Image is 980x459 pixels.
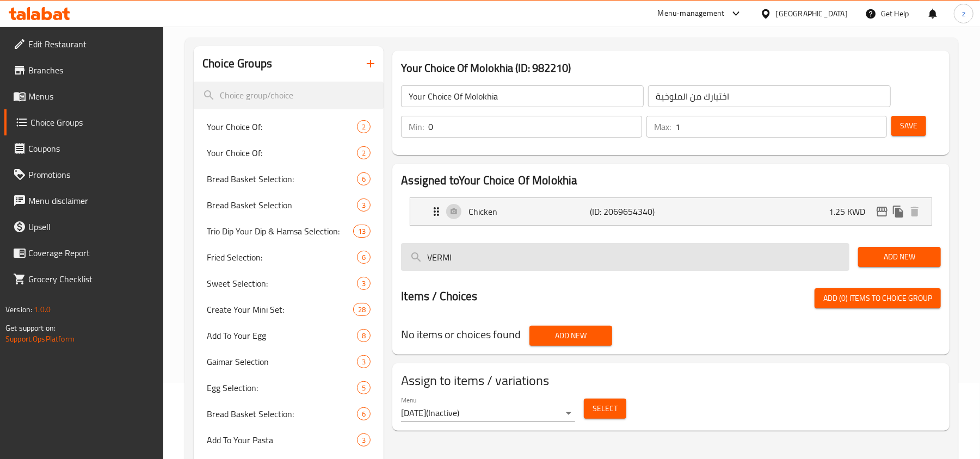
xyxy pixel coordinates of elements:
[874,203,890,220] button: edit
[900,119,917,133] span: Save
[867,250,932,264] span: Add New
[4,162,164,188] a: Promotions
[357,199,371,212] div: Choices
[4,57,164,83] a: Branches
[357,172,371,185] div: Choices
[207,277,357,290] span: Sweet Selection:
[5,332,75,346] a: Support.OpsPlatform
[907,203,923,220] button: delete
[207,251,357,264] span: Fried Selection:
[357,251,371,264] div: Choices
[28,168,155,181] span: Promotions
[358,122,370,132] span: 2
[401,326,521,343] h3: No items or choices found
[4,240,164,266] a: Coverage Report
[358,148,370,158] span: 2
[658,7,725,20] div: Menu-management
[401,172,941,189] h2: Assigned to Your Choice Of Molokhia
[858,247,941,267] button: Add New
[28,272,155,286] span: Grocery Checklist
[28,90,155,103] span: Menus
[207,355,357,368] span: Gaimar Selection
[194,427,384,453] div: Add To Your Pasta3
[207,172,357,185] span: Bread Basket Selection:
[829,205,874,218] p: 1.25 KWD
[194,349,384,375] div: Gaimar Selection3
[5,321,56,335] span: Get support on:
[4,214,164,240] a: Upsell
[357,381,371,394] div: Choices
[353,303,371,316] div: Choices
[358,357,370,367] span: 3
[194,296,384,322] div: Create Your Mini Set:28
[207,199,357,212] span: Bread Basket Selection
[358,409,370,419] span: 6
[358,383,370,393] span: 5
[654,120,671,133] p: Max:
[28,194,155,207] span: Menu disclaimer
[401,405,575,422] div: [DATE](Inactive)
[357,329,371,342] div: Choices
[891,116,926,136] button: Save
[194,218,384,244] div: Trio Dip Your Dip & Hamsa Selection:13
[529,326,612,346] button: Add New
[4,109,164,135] a: Choice Groups
[358,435,370,445] span: 3
[353,225,371,238] div: Choices
[815,288,941,308] button: Add (0) items to choice group
[4,266,164,292] a: Grocery Checklist
[590,205,671,218] p: (ID: 2069654340)
[194,401,384,427] div: Bread Basket Selection:6
[401,396,417,403] label: Menu
[194,114,384,140] div: Your Choice Of:2
[207,225,353,238] span: Trio Dip Your Dip & Hamsa Selection:
[890,203,907,220] button: duplicate
[823,291,932,305] span: Add (0) items to choice group
[207,120,357,133] span: Your Choice Of:
[354,305,370,315] span: 28
[358,200,370,210] span: 3
[194,244,384,270] div: Fried Selection:6
[28,142,155,155] span: Coupons
[357,120,371,133] div: Choices
[194,375,384,401] div: Egg Selection:5
[401,243,849,271] input: search
[357,407,371,420] div: Choices
[410,198,932,225] div: Expand
[593,402,618,415] span: Select
[358,174,370,184] span: 6
[401,372,941,389] h2: Assign to items / variations
[358,278,370,289] span: 3
[409,120,424,133] p: Min:
[202,55,272,72] h2: Choice Groups
[4,135,164,162] a: Coupons
[28,38,155,51] span: Edit Restaurant
[469,205,590,218] p: Chicken
[194,140,384,166] div: Your Choice Of:2
[584,399,626,419] button: Select
[776,8,848,20] div: [GEOGRAPHIC_DATA]
[207,329,357,342] span: Add To Your Egg
[358,331,370,341] span: 8
[401,59,941,77] h3: Your Choice Of Molokhia (ID: 982210)
[28,220,155,233] span: Upsell
[207,407,357,420] span: Bread Basket Selection:
[207,433,357,446] span: Add To Your Pasta
[207,381,357,394] span: Egg Selection:
[354,226,370,237] span: 13
[538,329,603,343] span: Add New
[4,31,164,57] a: Edit Restaurant
[401,288,477,305] h2: Items / Choices
[357,433,371,446] div: Choices
[4,188,164,214] a: Menu disclaimer
[358,252,370,263] span: 6
[34,302,51,317] span: 1.0.0
[357,277,371,290] div: Choices
[30,116,155,129] span: Choice Groups
[194,270,384,296] div: Sweet Selection:3
[962,8,965,20] span: z
[194,322,384,349] div: Add To Your Egg8
[401,193,941,230] li: Expand
[4,83,164,109] a: Menus
[357,355,371,368] div: Choices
